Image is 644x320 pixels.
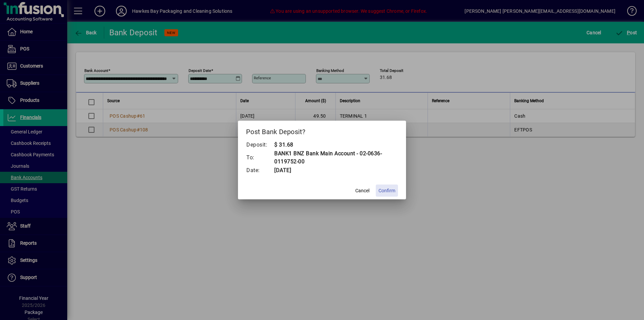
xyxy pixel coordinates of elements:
[274,149,398,166] td: BANK1 BNZ Bank Main Account - 02-0636-0119752-00
[376,185,398,197] button: Confirm
[246,149,274,166] td: To:
[352,185,373,197] button: Cancel
[274,166,398,175] td: [DATE]
[246,166,274,175] td: Date:
[378,187,395,194] span: Confirm
[355,187,369,194] span: Cancel
[274,141,398,149] td: $ 31.68
[238,121,406,140] h2: Post Bank Deposit?
[246,141,274,149] td: Deposit:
